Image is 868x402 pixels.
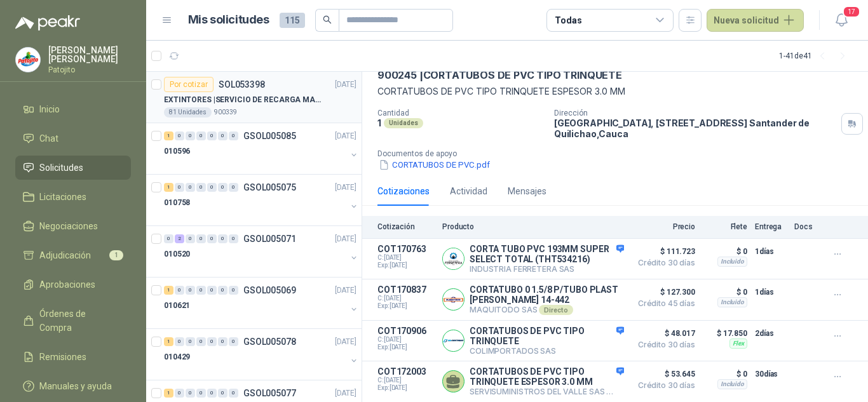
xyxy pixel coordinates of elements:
a: 1 0 0 0 0 0 0 GSOL005085[DATE] 010596 [164,128,359,169]
span: $ 48.017 [632,326,695,341]
div: 0 [229,234,238,243]
p: 900339 [214,107,237,117]
button: 17 [830,9,853,32]
a: Aprobaciones [15,272,131,297]
div: 0 [229,131,238,140]
p: Docs [794,222,820,231]
p: [DATE] [335,182,356,194]
p: [DATE] [335,387,356,399]
p: 010621 [164,300,190,312]
span: Exp: [DATE] [377,344,435,351]
div: 1 [164,183,173,192]
div: Directo [606,387,640,397]
span: search [323,15,332,24]
p: 010596 [164,145,190,157]
div: Todas [555,13,581,27]
p: $ 0 [703,285,747,300]
span: Crédito 30 días [632,259,695,267]
div: 0 [218,234,227,243]
img: Logo peakr [15,15,80,30]
p: CORTATUBOS DE PVC TIPO TRINQUETE [470,326,624,346]
a: 1 0 0 0 0 0 0 GSOL005078[DATE] 010429 [164,334,359,375]
span: $ 111.723 [632,244,695,259]
span: Chat [39,131,58,145]
div: 0 [229,183,238,192]
div: 0 [218,389,227,398]
div: 1 [164,286,173,295]
div: Incluido [717,379,747,389]
div: 1 - 41 de 41 [779,46,853,66]
a: 0 2 0 0 0 0 0 GSOL005071[DATE] 010520 [164,231,359,272]
div: Por cotizar [164,77,214,92]
div: 0 [186,183,195,192]
div: Incluido [717,297,747,307]
div: 0 [218,183,227,192]
p: Documentos de apoyo [377,149,863,158]
p: 2 días [755,326,787,341]
div: 0 [207,286,217,295]
a: Negociaciones [15,214,131,238]
a: Adjudicación1 [15,243,131,267]
div: 0 [196,286,206,295]
span: C: [DATE] [377,295,435,302]
p: [PERSON_NAME] [PERSON_NAME] [48,46,131,64]
div: 0 [196,234,206,243]
p: Entrega [755,222,787,231]
p: [DATE] [335,130,356,142]
p: Cotización [377,222,435,231]
p: Producto [442,222,624,231]
p: SOL053398 [219,80,265,89]
span: Exp: [DATE] [377,302,435,310]
p: 010758 [164,197,190,209]
div: 1 [164,337,173,346]
div: 0 [175,389,184,398]
p: 1 días [755,244,787,259]
p: SERVISUMINISTROS DEL VALLE SAS [470,387,624,397]
p: INDUSTRIA FERRETERA SAS [470,264,624,274]
div: 0 [164,234,173,243]
a: Por cotizarSOL053398[DATE] EXTINTORES |SERVICIO DE RECARGA MANTENIMIENTO Y PRESTAMOS DE EXTINTORE... [146,72,362,123]
div: 0 [207,389,217,398]
span: Exp: [DATE] [377,262,435,269]
div: Directo [539,305,573,315]
span: Manuales y ayuda [39,379,112,393]
p: GSOL005078 [243,337,296,346]
span: $ 53.645 [632,366,695,382]
a: Remisiones [15,345,131,369]
span: 1 [109,250,123,260]
div: 81 Unidades [164,107,212,117]
span: Aprobaciones [39,278,95,291]
div: 1 [164,389,173,398]
p: 1 días [755,285,787,300]
span: 17 [843,6,860,18]
p: COT172003 [377,366,435,377]
div: 0 [175,337,184,346]
div: 0 [218,337,227,346]
span: C: [DATE] [377,336,435,344]
a: Licitaciones [15,185,131,209]
div: 0 [175,183,184,192]
span: $ 127.300 [632,285,695,300]
img: Company Logo [443,289,464,310]
img: Company Logo [443,248,464,269]
div: Flex [729,338,747,349]
span: Inicio [39,102,60,116]
span: C: [DATE] [377,254,435,262]
span: Solicitudes [39,161,83,175]
a: 1 0 0 0 0 0 0 GSOL005075[DATE] 010758 [164,180,359,220]
p: Patojito [48,66,131,74]
span: 115 [280,13,305,28]
p: 1 [377,117,381,128]
p: COT170837 [377,285,435,295]
div: Actividad [450,184,487,198]
div: 0 [218,286,227,295]
p: [DATE] [335,285,356,297]
p: Flete [703,222,747,231]
div: Unidades [384,118,423,128]
p: [GEOGRAPHIC_DATA], [STREET_ADDRESS] Santander de Quilichao , Cauca [554,117,836,139]
a: 1 0 0 0 0 0 0 GSOL005069[DATE] 010621 [164,283,359,323]
div: 0 [229,286,238,295]
p: [DATE] [335,233,356,245]
button: Nueva solicitud [707,9,804,32]
div: 0 [186,286,195,295]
